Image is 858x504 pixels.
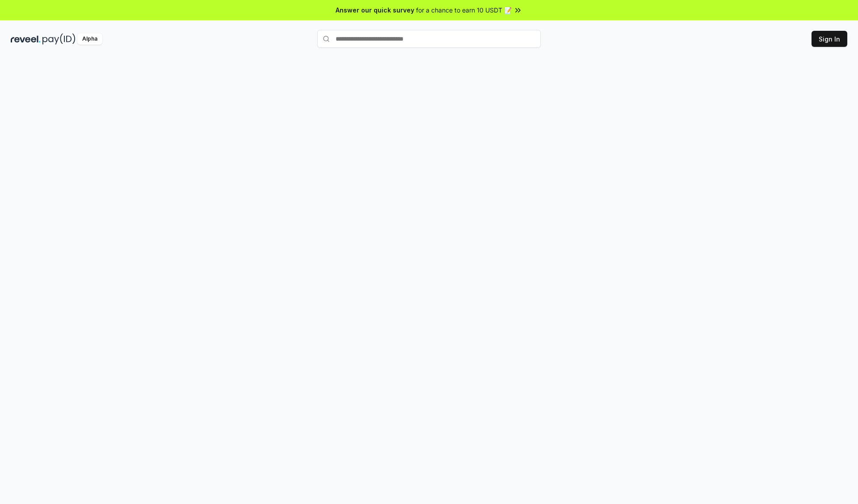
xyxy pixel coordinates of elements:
span: for a chance to earn 10 USDT 📝 [416,5,512,15]
img: reveel_dark [11,33,41,45]
button: Sign In [812,31,847,47]
img: pay_id [42,33,76,45]
span: Answer our quick survey [336,5,414,15]
div: Alpha [77,33,102,45]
